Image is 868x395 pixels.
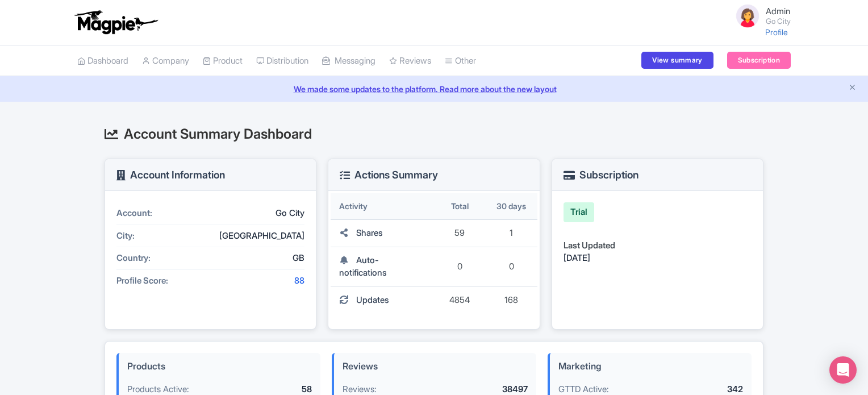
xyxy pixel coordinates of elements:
[486,193,537,220] th: 30 days
[445,45,476,77] a: Other
[509,261,514,272] span: 0
[434,287,486,314] td: 4854
[331,193,434,220] th: Activity
[558,361,743,372] h4: Marketing
[765,27,788,37] a: Profile
[504,294,518,305] span: 168
[202,230,304,243] div: [GEOGRAPHIC_DATA]
[72,10,160,35] img: logo-ab69f6fb50320c5b225c76a69d11143b.png
[434,247,486,287] td: 0
[116,252,202,265] div: Country:
[142,45,189,77] a: Company
[389,45,431,77] a: Reviews
[356,227,383,238] span: Shares
[564,169,639,181] h3: Subscription
[202,275,304,288] div: 88
[727,2,791,30] a: Admin Go City
[116,169,225,181] h3: Account Information
[510,227,513,238] span: 1
[116,230,202,243] div: City:
[202,207,304,220] div: Go City
[7,83,861,95] a: We made some updates to the platform. Read more about the new layout
[766,18,791,25] small: Go City
[116,275,202,288] div: Profile Score:
[564,252,752,265] div: [DATE]
[356,294,389,305] span: Updates
[116,207,202,220] div: Account:
[641,52,713,69] a: View summary
[848,82,857,95] button: Close announcement
[343,361,527,372] h4: Reviews
[127,361,312,372] h4: Products
[434,193,486,220] th: Total
[829,356,857,384] div: Open Intercom Messenger
[322,45,375,77] a: Messaging
[564,239,752,252] div: Last Updated
[434,220,486,247] td: 59
[202,252,304,265] div: GB
[77,45,128,77] a: Dashboard
[734,2,761,30] img: avatar_key_member-9c1dde93af8b07d7383eb8b5fb890c87.png
[564,202,594,222] div: Trial
[339,255,387,278] span: Auto-notifications
[340,169,438,181] h3: Actions Summary
[203,45,243,77] a: Product
[727,52,791,69] a: Subscription
[766,6,790,16] span: Admin
[256,45,308,77] a: Distribution
[105,127,763,142] h2: Account Summary Dashboard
